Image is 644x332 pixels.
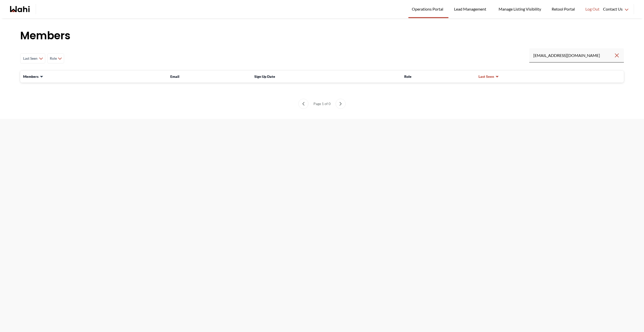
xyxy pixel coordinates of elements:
span: Last Seen [478,74,494,79]
span: Role [404,74,412,79]
span: Manage Listing Visibility [497,6,543,12]
h1: Members [20,28,624,43]
span: Retool Portal [552,6,576,12]
span: Role [50,54,57,63]
button: Last Seen [478,74,499,79]
span: Members [23,74,38,79]
div: Page 1 of 0 [311,99,333,109]
button: Clear search [614,51,620,60]
button: previous page [298,99,308,109]
span: Operations Portal [412,6,445,12]
button: Members [23,74,44,79]
button: next page [336,99,346,109]
span: Lead Management [454,6,488,12]
span: Last Seen [22,54,38,63]
nav: Members List pagination [20,99,624,109]
span: Log Out [585,6,599,12]
input: Search input [533,51,614,60]
span: Sign Up Date [254,74,275,79]
a: Wahi homepage [10,6,30,12]
span: Email [170,74,179,79]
